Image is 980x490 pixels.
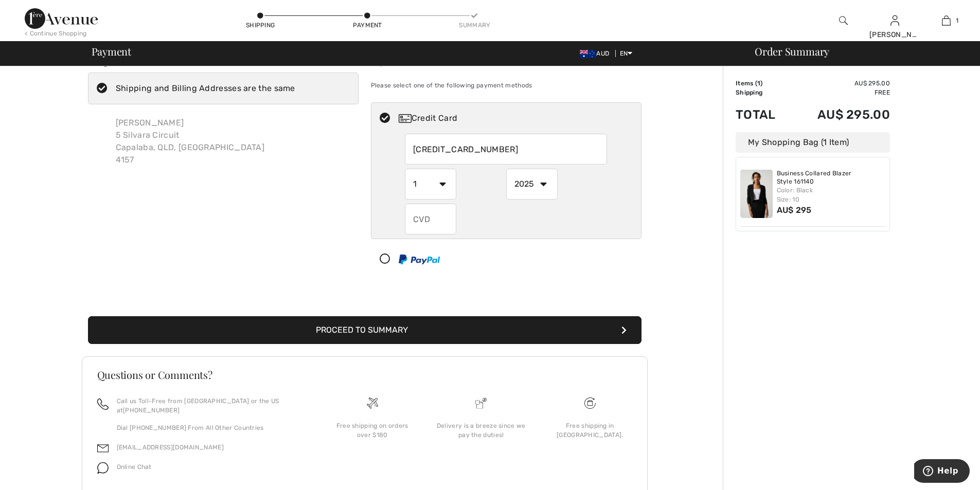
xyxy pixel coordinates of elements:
[367,397,378,409] img: Free shipping on orders over $180
[399,255,440,264] img: PayPal
[245,21,276,30] div: Shipping
[116,82,295,95] div: Shipping and Billing Addresses are the same
[92,46,131,57] span: Payment
[890,15,899,25] a: Sign In
[399,114,412,123] img: Credit Card
[580,50,596,58] img: Australian Dollar
[399,112,634,124] div: Credit Card
[544,421,636,440] div: Free shipping in [GEOGRAPHIC_DATA].
[890,14,899,27] img: My Info
[97,398,109,410] img: call
[742,46,974,57] div: Order Summary
[790,79,890,88] td: AU$ 295.00
[475,397,487,409] img: Delivery is a breeze since we pay the duties!
[736,97,790,132] td: Total
[97,370,632,380] h3: Questions or Comments?
[117,444,224,451] a: [EMAIL_ADDRESS][DOMAIN_NAME]
[97,462,109,474] img: chat
[584,397,596,409] img: Free shipping on orders over $180
[914,459,970,485] iframe: Opens a widget where you can find more information
[371,72,642,98] div: Please select one of the following payment methods
[97,443,109,454] img: email
[777,170,886,186] a: Business Collared Blazer Style 161140
[405,204,456,234] input: CVD
[956,16,958,25] span: 1
[435,421,527,440] div: Delivery is a breeze since we pay the duties!
[921,14,971,27] a: 1
[869,29,920,40] div: [PERSON_NAME]
[352,21,383,30] div: Payment
[123,407,180,414] a: [PHONE_NUMBER]
[839,14,848,27] img: search the website
[757,80,760,87] span: 1
[88,316,642,344] button: Proceed to Summary
[108,108,273,174] div: [PERSON_NAME] 5 Silvara Circuit Capalaba, QLD, [GEOGRAPHIC_DATA] 4157
[25,29,87,38] div: < Continue Shopping
[25,8,98,29] img: 1ère Avenue
[326,421,419,440] div: Free shipping on orders over $180
[942,14,951,27] img: My Bag
[117,396,306,415] p: Call us Toll-Free from [GEOGRAPHIC_DATA] or the US at
[790,97,890,132] td: AU$ 295.00
[777,205,812,215] span: AU$ 295
[117,463,152,470] span: Online Chat
[777,186,886,204] div: Color: Black Size: 10
[736,79,790,88] td: Items ( )
[740,170,773,218] img: Business Collared Blazer Style 161140
[117,423,306,432] p: Dial [PHONE_NUMBER] From All Other Countries
[620,50,633,57] span: EN
[736,88,790,97] td: Shipping
[790,88,890,97] td: Free
[580,50,613,57] span: AUD
[405,134,607,165] input: Card number
[736,132,890,153] div: My Shopping Bag (1 Item)
[459,21,490,30] div: Summary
